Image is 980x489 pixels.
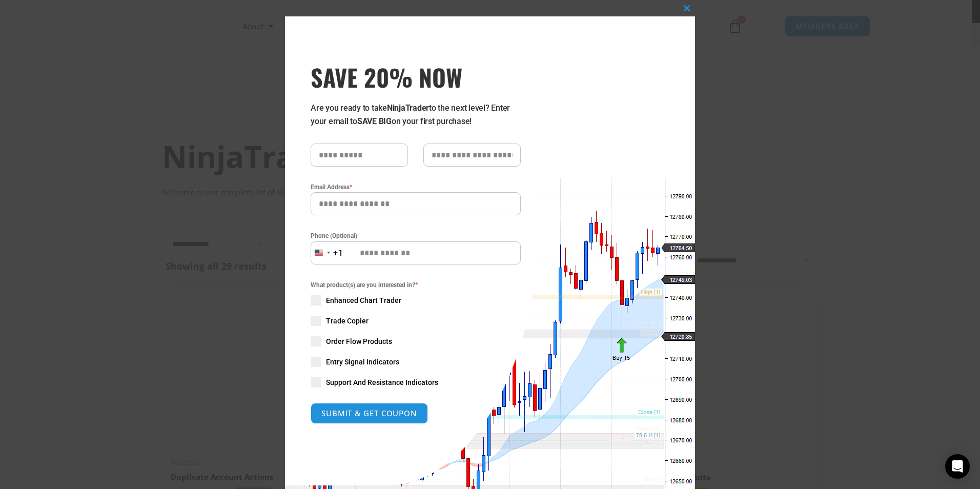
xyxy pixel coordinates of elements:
strong: NinjaTrader [387,103,429,113]
span: What product(s) are you interested in? [311,280,521,290]
span: Trade Copier [326,316,369,326]
h3: SAVE 20% NOW [311,63,521,91]
label: Order Flow Products [311,336,521,347]
span: Entry Signal Indicators [326,357,399,367]
div: Open Intercom Messenger [945,454,970,479]
label: Support And Resistance Indicators [311,377,521,388]
span: Enhanced Chart Trader [326,295,401,305]
label: Entry Signal Indicators [311,357,521,367]
label: Trade Copier [311,316,521,326]
strong: SAVE BIG [357,116,392,126]
p: Are you ready to take to the next level? Enter your email to on your first purchase! [311,101,521,128]
div: +1 [333,247,343,260]
button: SUBMIT & GET COUPON [311,403,428,424]
label: Email Address [311,182,521,192]
label: Phone (Optional) [311,231,521,241]
span: Order Flow Products [326,336,392,347]
button: Selected country [311,241,343,264]
label: Enhanced Chart Trader [311,295,521,305]
span: Support And Resistance Indicators [326,377,438,388]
